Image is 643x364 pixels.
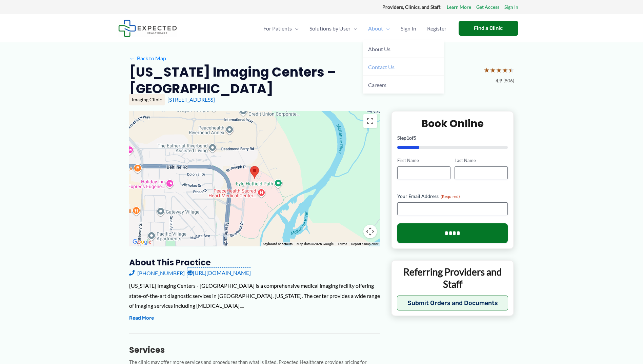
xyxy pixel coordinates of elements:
[382,4,442,10] strong: Providers, Clinics, and Staff:
[447,3,471,12] a: Learn More
[309,17,350,40] span: Solutions by User
[368,82,386,88] span: Careers
[129,281,380,311] div: [US_STATE] Imaging Centers - [GEOGRAPHIC_DATA] is a comprehensive medical imaging facility offeri...
[363,40,444,58] a: About Us
[484,64,490,76] span: ★
[351,242,378,246] a: Report a map error
[350,17,357,40] span: Menu Toggle
[129,257,380,268] h3: About this practice
[502,64,508,76] span: ★
[118,20,177,37] img: Expected Healthcare Logo - side, dark font, small
[258,17,452,40] nav: Primary Site Navigation
[131,238,153,246] a: Open this area in Google Maps (opens a new window)
[263,242,293,246] button: Keyboard shortcuts
[503,76,514,85] span: (806)
[401,17,416,40] span: Sign In
[422,17,452,40] a: Register
[304,17,363,40] a: Solutions by UserMenu Toggle
[129,314,154,322] button: Read More
[129,268,185,278] a: [PHONE_NUMBER]
[292,17,299,40] span: Menu Toggle
[508,64,514,76] span: ★
[363,225,377,238] button: Map camera controls
[338,242,347,246] a: Terms (opens in new tab)
[414,135,416,141] span: 5
[397,193,508,200] label: Your Email Address
[397,266,508,290] p: Referring Providers and Staff
[496,76,502,85] span: 4.9
[363,17,395,40] a: AboutMenu Toggle
[368,46,390,52] span: About Us
[406,135,409,141] span: 1
[129,55,136,61] span: ←
[363,114,377,128] button: Toggle fullscreen view
[427,17,446,40] span: Register
[129,345,380,355] h3: Services
[455,157,508,164] label: Last Name
[496,64,502,76] span: ★
[397,136,508,140] p: Step of
[397,296,508,310] button: Submit Orders and Documents
[363,76,444,94] a: Careers
[263,17,292,40] span: For Patients
[395,17,422,40] a: Sign In
[131,238,153,246] img: Google
[297,242,334,246] span: Map data ©2025 Google
[368,64,395,70] span: Contact Us
[129,64,478,97] h2: [US_STATE] Imaging Centers – [GEOGRAPHIC_DATA]
[441,194,460,199] span: (Required)
[129,53,166,63] a: ←Back to Map
[129,94,165,105] div: Imaging Clinic
[476,3,499,12] a: Get Access
[397,157,450,164] label: First Name
[363,58,444,76] a: Contact Us
[490,64,496,76] span: ★
[383,17,390,40] span: Menu Toggle
[459,21,518,36] a: Find a Clinic
[504,3,518,12] a: Sign In
[368,17,383,40] span: About
[258,17,304,40] a: For PatientsMenu Toggle
[187,268,251,278] a: [URL][DOMAIN_NAME]
[397,117,508,130] h2: Book Online
[167,96,215,103] a: [STREET_ADDRESS]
